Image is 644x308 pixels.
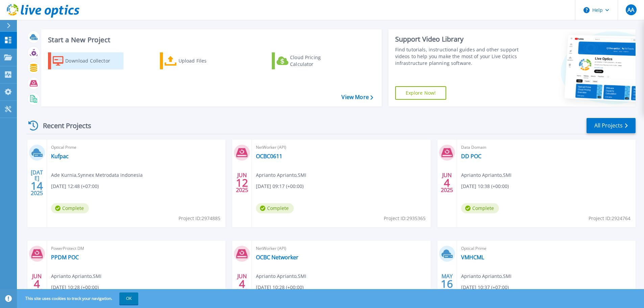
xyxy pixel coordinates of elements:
[395,86,447,100] a: Explore Now!
[256,144,426,151] span: NetWorker (API)
[51,284,99,291] span: [DATE] 10:28 (+00:00)
[290,54,344,68] div: Cloud Pricing Calculator
[384,215,426,222] span: Project ID: 2935365
[461,245,631,252] span: Optical Prime
[256,203,294,213] span: Complete
[34,281,40,287] span: 4
[30,170,43,195] div: [DATE] 2025
[461,284,509,291] span: [DATE] 10:37 (+07:00)
[461,203,499,213] span: Complete
[256,273,306,280] span: Aprianto Aprianto , SMI
[440,170,453,195] div: JUN 2025
[256,183,304,190] span: [DATE] 09:17 (+00:00)
[627,7,634,13] span: AA
[256,284,304,291] span: [DATE] 10:28 (+00:00)
[461,171,511,179] span: Aprianto Aprianto , SMI
[51,273,101,280] span: Aprianto Aprianto , SMI
[236,271,248,296] div: JUN 2025
[461,254,484,261] a: VMHCML
[256,153,282,160] a: OCBC0611
[51,183,99,190] span: [DATE] 12:48 (+07:00)
[48,52,123,69] a: Download Collector
[461,183,509,190] span: [DATE] 10:38 (+00:00)
[440,271,453,296] div: MAY 2025
[26,117,100,134] div: Recent Projects
[31,183,43,189] span: 14
[461,153,481,160] a: DD POC
[51,153,69,160] a: Kufpac
[51,171,143,179] span: Ade Kurnia , Synnex Metrodata indonesia
[461,273,511,280] span: Aprianto Aprianto , SMI
[51,254,79,261] a: PPDM POC
[272,52,347,69] a: Cloud Pricing Calculator
[256,171,306,179] span: Aprianto Aprianto , SMI
[587,118,636,133] a: All Projects
[341,94,373,100] a: View More
[160,52,235,69] a: Upload Files
[256,254,299,261] a: OCBC Networker
[236,170,248,195] div: JUN 2025
[236,180,248,186] span: 12
[51,144,221,151] span: Optical Prime
[119,292,138,305] button: OK
[51,245,221,252] span: PowerProtect DM
[65,54,119,68] div: Download Collector
[395,46,521,67] div: Find tutorials, instructional guides and other support videos to help you make the most of your L...
[239,281,245,287] span: 4
[48,36,373,44] h3: Start a New Project
[256,245,426,252] span: NetWorker (API)
[589,215,630,222] span: Project ID: 2924764
[461,144,631,151] span: Data Domain
[178,215,220,222] span: Project ID: 2974885
[441,281,453,287] span: 16
[19,292,138,305] span: This site uses cookies to track your navigation.
[178,54,233,68] div: Upload Files
[395,35,521,44] div: Support Video Library
[30,271,43,296] div: JUN 2025
[444,180,450,186] span: 4
[51,203,89,213] span: Complete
